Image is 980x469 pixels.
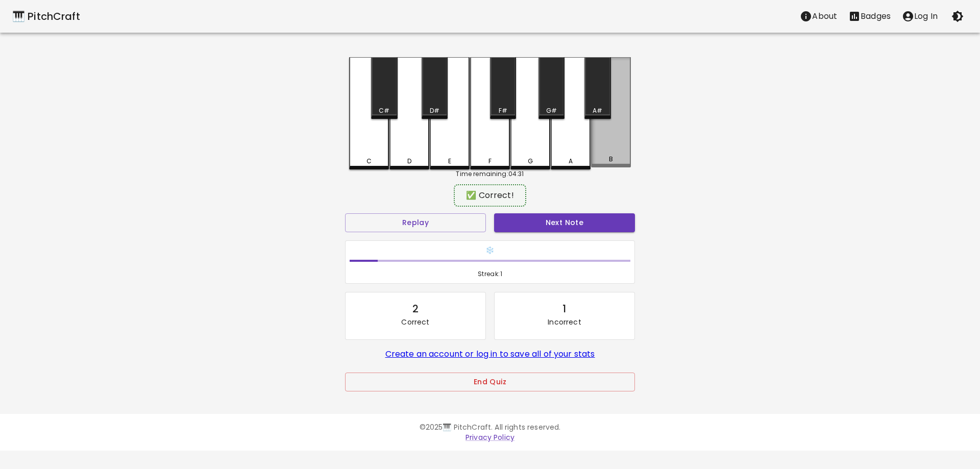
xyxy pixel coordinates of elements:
[412,301,419,317] div: 2
[896,6,943,27] button: account of current user
[345,373,635,391] button: End Quiz
[548,317,581,327] p: Incorrect
[499,106,507,115] div: F#
[430,106,439,115] div: D#
[609,155,613,164] div: B
[401,317,429,327] p: Correct
[914,10,938,22] p: Log In
[196,422,784,432] p: © 2025 🎹 PitchCraft. All rights reserved.
[345,213,486,232] button: Replay
[379,106,389,115] div: C#
[794,6,843,27] button: About
[350,245,630,256] h6: ❄️
[593,106,602,115] div: A#
[546,106,557,115] div: G#
[448,157,451,166] div: E
[349,169,631,179] div: Time remaining: 04:31
[459,189,521,202] div: ✅ Correct!
[350,269,630,279] span: Streak: 1
[569,157,573,166] div: A
[385,348,595,360] a: Create an account or log in to save all of your stats
[861,10,891,22] p: Badges
[562,301,566,317] div: 1
[465,432,514,442] a: Privacy Policy
[488,157,492,166] div: F
[12,8,80,24] a: 🎹 PitchCraft
[843,6,896,27] button: Stats
[812,10,837,22] p: About
[494,213,635,232] button: Next Note
[366,157,372,166] div: C
[528,157,533,166] div: G
[407,157,411,166] div: D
